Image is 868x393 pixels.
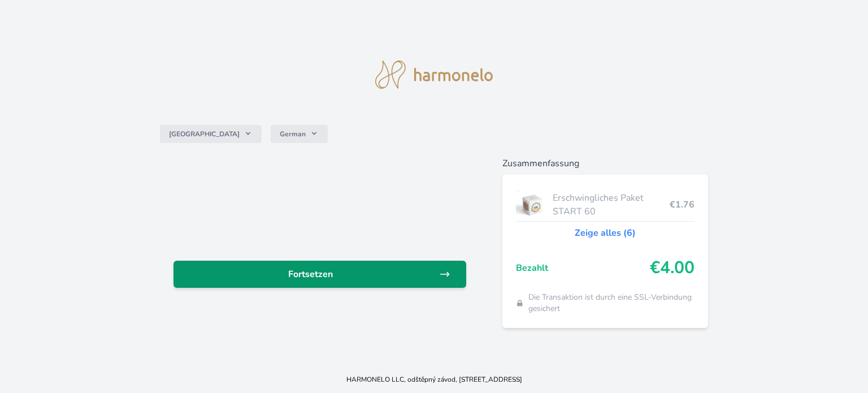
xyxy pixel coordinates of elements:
img: logo.svg [375,61,493,89]
span: €4.00 [650,258,695,278]
span: Fortsetzen [183,267,439,281]
h6: Zusammenfassung [502,157,708,170]
button: [GEOGRAPHIC_DATA] [160,125,262,143]
button: German [271,125,328,143]
span: Die Transaktion ist durch eine SSL-Verbindung gesichert [528,292,695,314]
span: Erschwingliches Paket START 60 [553,191,670,218]
span: Bezahlt [516,261,650,275]
span: German [280,129,306,139]
a: Fortsetzen [173,261,466,288]
img: start.jpg [516,191,548,219]
span: [GEOGRAPHIC_DATA] [169,129,240,139]
a: Zeige alles (6) [575,226,636,240]
span: €1.76 [670,198,695,211]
